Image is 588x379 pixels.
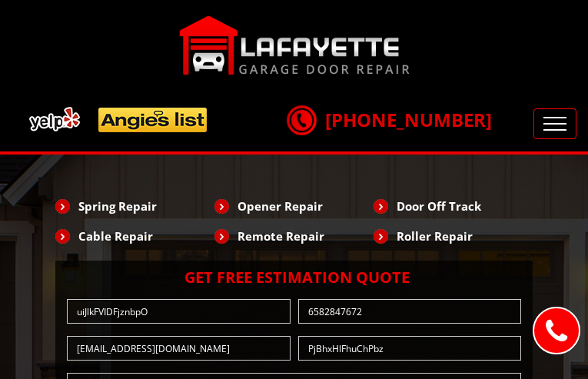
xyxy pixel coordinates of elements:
li: Remote Repair [214,223,374,249]
img: add.png [23,101,214,138]
li: Spring Repair [55,193,214,219]
input: Name [67,299,291,324]
li: Door Off Track [374,193,533,219]
li: Opener Repair [214,193,374,219]
input: Zip [298,336,522,361]
input: Enter email [67,336,291,361]
li: Roller Repair [374,223,533,249]
img: Lafayette.png [179,15,410,75]
img: call.png [282,101,321,139]
li: Cable Repair [55,223,214,249]
input: Phone [298,299,522,324]
button: Toggle navigation [533,108,576,139]
h2: Get Free Estimation Quote [63,268,525,287]
a: [PHONE_NUMBER] [287,107,492,132]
